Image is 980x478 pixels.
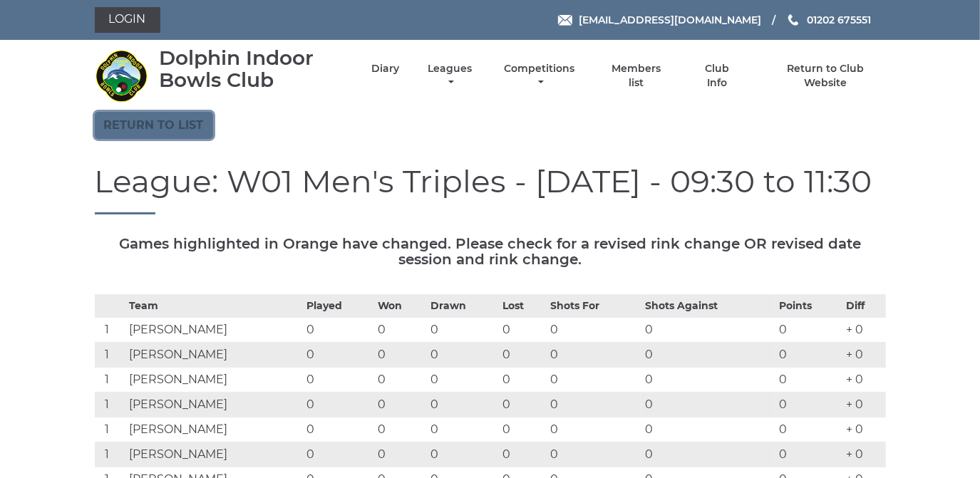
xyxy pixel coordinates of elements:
[786,12,871,28] a: Phone us 01202 675551
[303,417,375,442] td: 0
[775,343,842,368] td: 0
[374,442,427,467] td: 0
[547,393,641,417] td: 0
[499,343,547,368] td: 0
[125,393,303,417] td: [PERSON_NAME]
[303,343,375,368] td: 0
[95,49,148,103] img: Dolphin Indoor Bowls Club
[303,368,375,393] td: 0
[371,62,399,76] a: Diary
[775,442,842,467] td: 0
[95,164,886,214] h1: League: W01 Men's Triples - [DATE] - 09:30 to 11:30
[427,295,499,318] th: Drawn
[427,318,499,343] td: 0
[303,442,375,467] td: 0
[95,112,213,139] a: Return to list
[641,295,775,318] th: Shots Against
[547,295,641,318] th: Shots For
[374,417,427,442] td: 0
[125,442,303,467] td: [PERSON_NAME]
[95,7,160,33] a: Login
[427,442,499,467] td: 0
[547,343,641,368] td: 0
[775,417,842,442] td: 0
[641,343,775,368] td: 0
[694,62,741,90] a: Club Info
[558,12,761,28] a: Email [EMAIL_ADDRESS][DOMAIN_NAME]
[499,417,547,442] td: 0
[499,318,547,343] td: 0
[842,417,886,442] td: + 0
[374,343,427,368] td: 0
[95,343,126,368] td: 1
[125,343,303,368] td: [PERSON_NAME]
[842,318,886,343] td: + 0
[95,417,126,442] td: 1
[303,393,375,417] td: 0
[547,417,641,442] td: 0
[499,368,547,393] td: 0
[427,393,499,417] td: 0
[775,393,842,417] td: 0
[641,368,775,393] td: 0
[641,442,775,467] td: 0
[842,295,886,318] th: Diff
[427,417,499,442] td: 0
[125,318,303,343] td: [PERSON_NAME]
[95,393,126,417] td: 1
[765,62,885,90] a: Return to Club Website
[501,62,579,90] a: Competitions
[579,14,761,26] span: [EMAIL_ADDRESS][DOMAIN_NAME]
[547,442,641,467] td: 0
[547,368,641,393] td: 0
[547,318,641,343] td: 0
[842,368,886,393] td: + 0
[499,442,547,467] td: 0
[374,295,427,318] th: Won
[427,343,499,368] td: 0
[125,417,303,442] td: [PERSON_NAME]
[558,15,572,26] img: Email
[303,295,375,318] th: Played
[807,14,871,26] span: 01202 675551
[641,318,775,343] td: 0
[499,393,547,417] td: 0
[641,417,775,442] td: 0
[842,393,886,417] td: + 0
[641,393,775,417] td: 0
[775,318,842,343] td: 0
[788,14,798,26] img: Phone us
[159,47,346,91] div: Dolphin Indoor Bowls Club
[303,318,375,343] td: 0
[125,368,303,393] td: [PERSON_NAME]
[499,295,547,318] th: Lost
[603,62,669,90] a: Members list
[842,442,886,467] td: + 0
[95,368,126,393] td: 1
[775,368,842,393] td: 0
[374,393,427,417] td: 0
[125,295,303,318] th: Team
[427,368,499,393] td: 0
[775,295,842,318] th: Points
[424,62,475,90] a: Leagues
[95,442,126,467] td: 1
[95,318,126,343] td: 1
[374,368,427,393] td: 0
[374,318,427,343] td: 0
[842,343,886,368] td: + 0
[95,236,886,267] h5: Games highlighted in Orange have changed. Please check for a revised rink change OR revised date ...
